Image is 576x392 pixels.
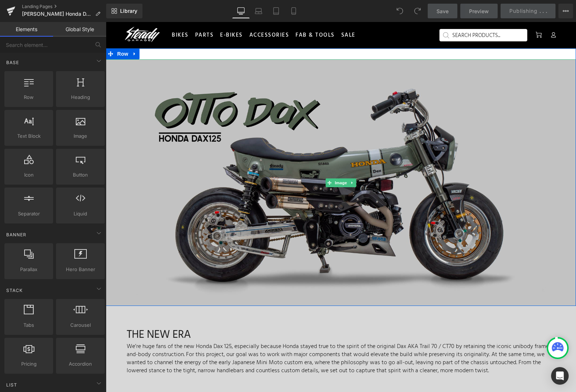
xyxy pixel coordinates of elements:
[106,4,142,18] a: New Library
[58,266,103,273] span: Hero Banner
[86,7,111,19] a: PARTS
[410,4,425,18] button: Redo
[267,4,285,18] a: Tablet
[7,360,51,368] span: Pricing
[7,171,51,179] span: Icon
[243,156,250,165] a: Expand / Collapse
[232,4,250,18] a: Desktop
[89,10,108,16] span: PARTS
[7,210,51,218] span: Separator
[7,321,51,329] span: Tabs
[62,7,86,19] a: BIKES
[186,7,232,19] a: FAB & TOOLS
[58,210,103,218] span: Liquid
[58,171,103,179] span: Button
[140,7,187,19] a: ACCESSORIES
[285,4,302,18] a: Mobile
[21,321,449,353] p: We’re huge fans of the new Honda Dax 125, especially because Honda stayed true to the spirit of t...
[24,26,34,37] a: Expand / Collapse
[551,367,569,385] div: Open Intercom Messenger
[334,7,421,19] input: SEARCH PRODUCTS...
[235,10,250,16] span: SALE
[469,7,489,15] span: Preview
[460,4,498,18] a: Preview
[58,321,103,329] span: Carousel
[58,132,103,140] span: Image
[5,231,27,238] span: Banner
[5,381,18,388] span: List
[190,10,229,16] span: FAB & TOOLS
[111,7,140,19] a: E-BIKES
[144,10,183,16] span: ACCESSORIES
[58,360,103,368] span: Accordion
[5,59,20,66] span: Base
[10,26,24,37] span: Row
[558,4,573,18] button: More
[227,156,243,165] span: Image
[5,287,23,294] span: Stack
[436,7,449,15] span: Save
[7,266,51,273] span: Parallax
[7,93,51,101] span: Row
[22,4,106,10] a: Landing Pages
[58,93,103,101] span: Heading
[7,132,51,140] span: Text Block
[66,10,83,16] span: BIKES
[21,306,449,321] h3: THE NEW ERA
[120,8,137,14] span: Library
[22,11,92,17] span: [PERSON_NAME] Honda DAX 125
[114,10,137,16] span: E-BIKES
[250,4,267,18] a: Laptop
[232,7,250,19] a: SALE
[53,22,106,37] a: Global Style
[393,4,407,18] button: Undo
